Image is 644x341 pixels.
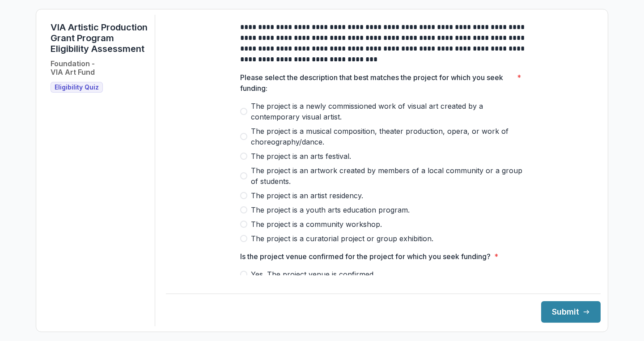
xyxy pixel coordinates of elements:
span: The project is a community workshop. [251,219,382,230]
span: The project is an artist residency. [251,190,363,201]
span: The project is an artwork created by members of a local community or a group of students. [251,165,526,187]
h2: Foundation - VIA Art Fund [51,60,95,77]
span: Eligibility Quiz [55,84,99,91]
p: Please select the description that best matches the project for which you seek funding: [240,72,513,94]
span: The project is a musical composition, theater production, opera, or work of choreography/dance. [251,126,526,147]
span: The project is a curatorial project or group exhibition. [251,233,433,244]
span: The project is a newly commissioned work of visual art created by a contemporary visual artist. [251,101,526,122]
p: Is the project venue confirmed for the project for which you seek funding? [240,251,491,262]
span: The project is a youth arts education program. [251,205,410,215]
h1: VIA Artistic Production Grant Program Eligibility Assessment [51,22,148,54]
button: Submit [541,301,601,323]
span: The project is an arts festival. [251,151,351,162]
span: Yes. The project venue is confirmed. [251,269,375,280]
